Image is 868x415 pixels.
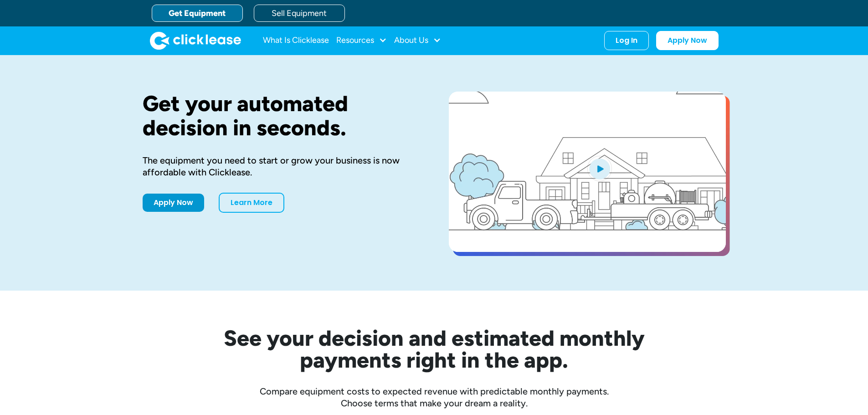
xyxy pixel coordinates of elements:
a: Learn More [219,193,284,213]
h1: Get your automated decision in seconds. [143,92,420,140]
div: About Us [394,31,441,50]
div: Compare equipment costs to expected revenue with predictable monthly payments. Choose terms that ... [143,385,726,409]
div: Log In [616,36,637,45]
a: Sell Equipment [254,5,345,22]
a: What Is Clicklease [263,31,329,50]
a: open lightbox [449,92,726,252]
a: Get Equipment [152,5,243,22]
div: The equipment you need to start or grow your business is now affordable with Clicklease. [143,154,420,178]
a: Apply Now [143,194,204,212]
img: Blue play button logo on a light blue circular background [587,156,612,181]
h2: See your decision and estimated monthly payments right in the app. [179,327,689,371]
a: home [150,31,241,50]
div: Resources [336,31,387,50]
a: Apply Now [656,31,719,50]
img: Clicklease logo [150,31,241,50]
